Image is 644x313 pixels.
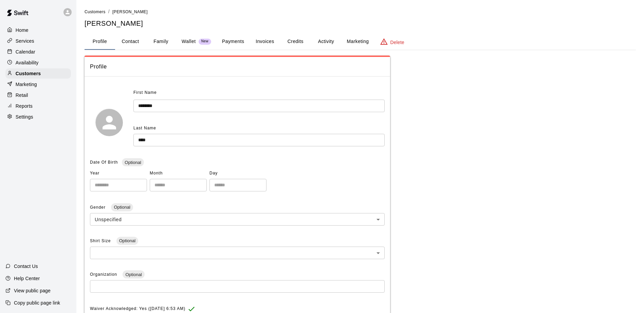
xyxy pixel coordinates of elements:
[390,39,404,46] p: Delete
[85,19,636,28] h5: [PERSON_NAME]
[90,205,107,210] span: Gender
[90,62,385,71] span: Profile
[150,168,207,179] span: Month
[14,275,40,282] p: Help Center
[90,168,147,179] span: Year
[16,103,33,109] p: Reports
[108,8,110,15] li: /
[146,34,176,50] button: Family
[85,34,115,50] button: Profile
[111,205,133,210] span: Optional
[122,160,144,165] span: Optional
[16,59,39,66] p: Availability
[16,38,34,44] p: Services
[14,299,60,306] p: Copy public page link
[217,34,250,50] button: Payments
[5,58,71,68] a: Availability
[209,168,266,179] span: Day
[85,9,106,14] span: Customers
[5,90,71,100] a: Retail
[280,34,311,50] button: Credits
[5,36,71,46] a: Services
[5,68,71,79] a: Customers
[133,126,156,130] span: Last Name
[112,9,148,14] span: [PERSON_NAME]
[341,34,374,50] button: Marketing
[16,48,35,55] p: Calendar
[133,87,157,98] span: First Name
[115,34,146,50] button: Contact
[14,287,51,294] p: View public page
[16,113,33,120] p: Settings
[85,8,636,16] nav: breadcrumb
[14,263,38,270] p: Contact Us
[90,213,385,226] div: Unspecified
[16,81,37,88] p: Marketing
[5,79,71,89] a: Marketing
[123,272,144,277] span: Optional
[16,92,28,99] p: Retail
[16,27,29,34] p: Home
[250,34,280,50] button: Invoices
[85,34,636,50] div: basic tabs example
[5,112,71,122] a: Settings
[90,272,118,277] span: Organization
[199,39,211,44] span: New
[90,160,118,165] span: Date Of Birth
[5,101,71,111] a: Reports
[90,238,112,243] span: Shirt Size
[5,47,71,57] a: Calendar
[116,238,138,243] span: Optional
[311,34,341,50] button: Activity
[5,25,71,35] a: Home
[16,70,41,77] p: Customers
[182,38,196,45] p: Wallet
[85,9,106,14] a: Customers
